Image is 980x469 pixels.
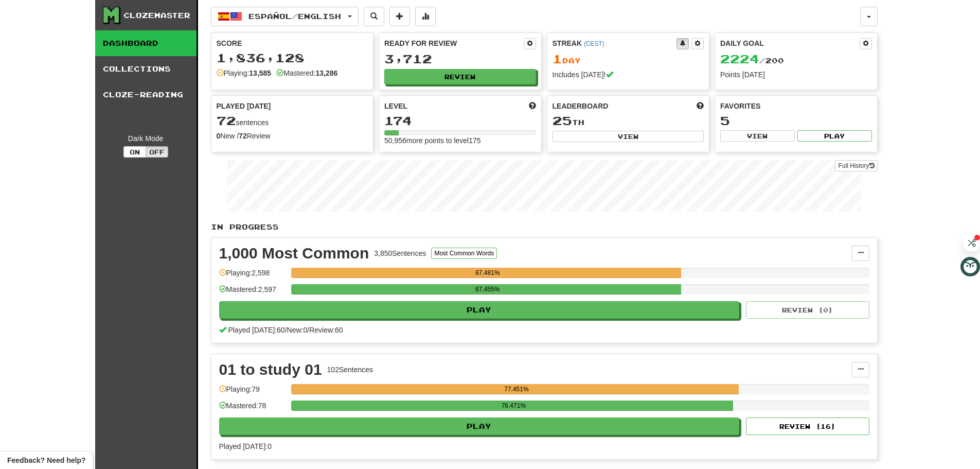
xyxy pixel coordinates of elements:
strong: 72 [239,132,247,140]
div: 1,000 Most Common [219,246,369,261]
div: 174 [384,114,536,127]
div: sentences [217,114,368,128]
div: Playing: 2,598 [219,268,286,285]
a: Full History [835,160,877,171]
div: Streak [553,38,677,48]
span: Español / English [248,12,341,21]
span: / [307,326,309,334]
div: 76.471% [294,401,733,411]
div: 5 [720,114,872,127]
div: Mastered: 2,597 [219,284,286,301]
span: 72 [217,113,236,128]
button: Play [219,418,740,435]
button: On [123,146,146,158]
button: Off [146,146,168,158]
span: Played [DATE]: 0 [219,442,272,450]
div: 50,956 more points to level 175 [384,135,536,146]
button: Review (16) [746,418,869,435]
a: Cloze-Reading [95,82,197,108]
span: 2224 [720,51,759,66]
a: Collections [95,56,197,82]
a: Dashboard [95,30,197,56]
span: Score more points to level up [529,101,536,111]
div: Mastered: 78 [219,401,286,418]
div: Includes [DATE]! [553,70,704,80]
button: Most Common Words [431,248,497,259]
strong: 13,286 [315,69,337,77]
p: In Progress [211,222,878,232]
div: New / Review [217,131,368,141]
div: Ready for Review [384,38,524,48]
span: This week in points, UTC [697,101,704,111]
div: Playing: 79 [219,384,286,401]
div: Clozemaster [123,10,190,21]
div: 102 Sentences [327,364,373,375]
div: Daily Goal [720,38,860,49]
strong: 13,585 [249,69,271,77]
div: th [553,114,704,128]
div: Score [217,38,368,48]
button: Play [797,130,872,142]
div: 01 to study 01 [219,362,322,377]
strong: 0 [217,132,221,140]
span: Played [DATE]: 60 [228,326,284,334]
a: (CEST) [584,40,604,47]
button: Review (0) [746,301,869,319]
button: More stats [415,7,436,26]
div: 3,712 [384,53,536,65]
div: 3,850 Sentences [374,248,426,258]
button: Español/English [211,7,359,26]
span: 25 [553,113,572,128]
span: Review: 60 [309,326,343,334]
button: View [720,130,795,142]
div: Mastered: [276,68,337,78]
span: Played [DATE] [217,101,271,111]
span: Level [384,101,407,111]
span: / 200 [720,56,784,65]
span: Leaderboard [553,101,609,111]
div: Day [553,53,704,66]
div: Points [DATE] [720,70,872,80]
div: Playing: [217,68,272,78]
span: 1 [553,51,562,66]
div: 1,836,128 [217,51,368,64]
span: / [285,326,287,334]
div: 67.481% [294,268,681,278]
span: New: 0 [287,326,308,334]
div: 77.451% [294,384,739,394]
div: Dark Mode [103,133,189,144]
button: Play [219,301,740,319]
button: Add sentence to collection [389,7,410,26]
div: 67.455% [294,284,681,294]
button: Review [384,69,536,84]
div: Favorites [720,101,872,111]
button: View [553,131,704,142]
button: Search sentences [364,7,384,26]
span: Open feedback widget [7,455,85,465]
